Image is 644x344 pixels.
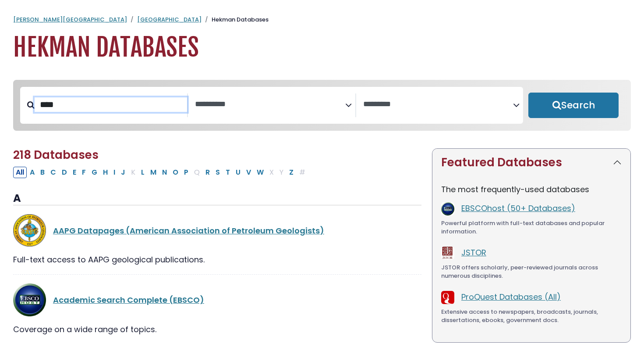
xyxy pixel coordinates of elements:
[13,15,127,24] a: [PERSON_NAME][GEOGRAPHIC_DATA]
[441,263,622,280] div: JSTOR offers scholarly, peer-reviewed journals across numerous disciplines.
[432,149,630,176] button: Featured Databases
[13,166,309,177] div: Alpha-list to filter by first letter of database name
[441,219,622,236] div: Powerful platform with full-text databases and popular information.
[441,183,622,195] p: The most frequently-used databases
[254,167,266,178] button: Filter Results W
[461,203,575,214] a: EBSCOhost (50+ Databases)
[13,33,631,62] h1: Hekman Databases
[13,323,421,335] div: Coverage on a wide range of topics.
[148,167,159,178] button: Filter Results M
[213,167,223,178] button: Filter Results S
[202,15,269,24] li: Hekman Databases
[233,167,243,178] button: Filter Results U
[363,100,513,109] textarea: Search
[461,291,561,302] a: ProQuest Databases (All)
[13,80,631,131] nav: Search filters
[170,167,181,178] button: Filter Results O
[35,97,187,112] input: Search database by title or keyword
[59,167,70,178] button: Filter Results D
[13,147,99,163] span: 218 Databases
[461,247,486,258] a: JSTOR
[287,167,296,178] button: Filter Results Z
[195,100,345,109] textarea: Search
[53,294,204,305] a: Academic Search Complete (EBSCO)
[53,225,324,236] a: AAPG Datapages (American Association of Petroleum Geologists)
[138,167,147,178] button: Filter Results L
[79,167,88,178] button: Filter Results F
[181,167,191,178] button: Filter Results P
[100,167,110,178] button: Filter Results H
[111,167,118,178] button: Filter Results I
[13,192,421,205] h3: A
[13,254,421,265] div: Full-text access to AAPG geological publications.
[89,167,100,178] button: Filter Results G
[27,167,37,178] button: Filter Results A
[223,167,233,178] button: Filter Results T
[137,15,202,24] a: [GEOGRAPHIC_DATA]
[528,93,619,118] button: Submit for Search Results
[13,15,631,24] nav: breadcrumb
[38,167,47,178] button: Filter Results B
[70,167,79,178] button: Filter Results E
[13,167,27,178] button: All
[203,167,212,178] button: Filter Results R
[441,308,622,325] div: Extensive access to newspapers, broadcasts, journals, dissertations, ebooks, government docs.
[48,167,59,178] button: Filter Results C
[118,167,128,178] button: Filter Results J
[159,167,170,178] button: Filter Results N
[244,167,254,178] button: Filter Results V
